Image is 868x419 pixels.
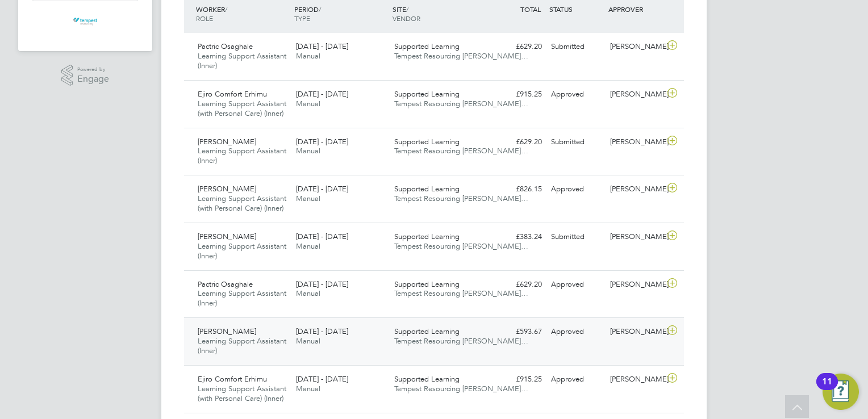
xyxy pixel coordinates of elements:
[823,374,859,410] button: Open Resource Center, 11 new notifications
[487,228,546,246] div: £383.24
[198,41,253,51] span: Pactric Osaghale
[296,194,320,203] span: Manual
[196,14,213,23] span: ROLE
[394,288,528,298] span: Tempest Resourcing [PERSON_NAME]…
[296,41,348,51] span: [DATE] - [DATE]
[394,137,460,146] span: Supported Learning
[546,133,606,152] div: Submitted
[72,12,98,31] img: tempestresourcing-logo-retina.png
[487,85,546,104] div: £915.25
[198,374,267,384] span: Ejiro Comfort Erhimu
[296,374,348,384] span: [DATE] - [DATE]
[394,51,528,61] span: Tempest Resourcing [PERSON_NAME]…
[296,288,320,298] span: Manual
[198,51,286,70] span: Learning Support Assistant (Inner)
[296,51,320,61] span: Manual
[546,322,606,341] div: Approved
[394,184,460,194] span: Supported Learning
[198,384,286,403] span: Learning Support Assistant (with Personal Care) (Inner)
[606,133,665,152] div: [PERSON_NAME]
[32,12,139,31] a: Go to home page
[394,99,528,108] span: Tempest Resourcing [PERSON_NAME]…
[198,232,256,241] span: [PERSON_NAME]
[606,370,665,389] div: [PERSON_NAME]
[394,336,528,346] span: Tempest Resourcing [PERSON_NAME]…
[198,326,256,336] span: [PERSON_NAME]
[487,180,546,199] div: £826.15
[822,382,832,396] div: 11
[319,5,321,14] span: /
[546,37,606,56] div: Submitted
[394,146,528,156] span: Tempest Resourcing [PERSON_NAME]…
[394,241,528,251] span: Tempest Resourcing [PERSON_NAME]…
[487,37,546,56] div: £629.20
[61,65,110,86] a: Powered byEngage
[394,194,528,203] span: Tempest Resourcing [PERSON_NAME]…
[198,89,267,99] span: Ejiro Comfort Erhimu
[198,184,256,194] span: [PERSON_NAME]
[198,288,286,308] span: Learning Support Assistant (Inner)
[296,279,348,289] span: [DATE] - [DATE]
[546,180,606,199] div: Approved
[546,228,606,246] div: Submitted
[198,241,286,261] span: Learning Support Assistant (Inner)
[198,137,256,146] span: [PERSON_NAME]
[198,279,253,289] span: Pactric Osaghale
[606,37,665,56] div: [PERSON_NAME]
[546,370,606,389] div: Approved
[296,241,320,251] span: Manual
[198,194,286,213] span: Learning Support Assistant (with Personal Care) (Inner)
[406,5,408,14] span: /
[296,336,320,346] span: Manual
[394,41,460,51] span: Supported Learning
[296,232,348,241] span: [DATE] - [DATE]
[77,65,109,74] span: Powered by
[296,184,348,194] span: [DATE] - [DATE]
[296,99,320,108] span: Manual
[198,146,286,165] span: Learning Support Assistant (Inner)
[394,279,460,289] span: Supported Learning
[394,326,460,336] span: Supported Learning
[487,133,546,152] div: £629.20
[394,89,460,99] span: Supported Learning
[394,232,460,241] span: Supported Learning
[296,89,348,99] span: [DATE] - [DATE]
[606,275,665,294] div: [PERSON_NAME]
[294,14,310,23] span: TYPE
[225,5,227,14] span: /
[606,322,665,341] div: [PERSON_NAME]
[606,228,665,246] div: [PERSON_NAME]
[546,275,606,294] div: Approved
[77,74,109,84] span: Engage
[606,85,665,104] div: [PERSON_NAME]
[296,326,348,336] span: [DATE] - [DATE]
[394,384,528,393] span: Tempest Resourcing [PERSON_NAME]…
[296,384,320,393] span: Manual
[394,374,460,384] span: Supported Learning
[296,146,320,156] span: Manual
[520,5,541,14] span: TOTAL
[393,14,420,23] span: VENDOR
[606,180,665,199] div: [PERSON_NAME]
[487,322,546,341] div: £593.67
[487,275,546,294] div: £629.20
[546,85,606,104] div: Approved
[296,137,348,146] span: [DATE] - [DATE]
[487,370,546,389] div: £915.25
[198,336,286,355] span: Learning Support Assistant (Inner)
[198,99,286,118] span: Learning Support Assistant (with Personal Care) (Inner)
